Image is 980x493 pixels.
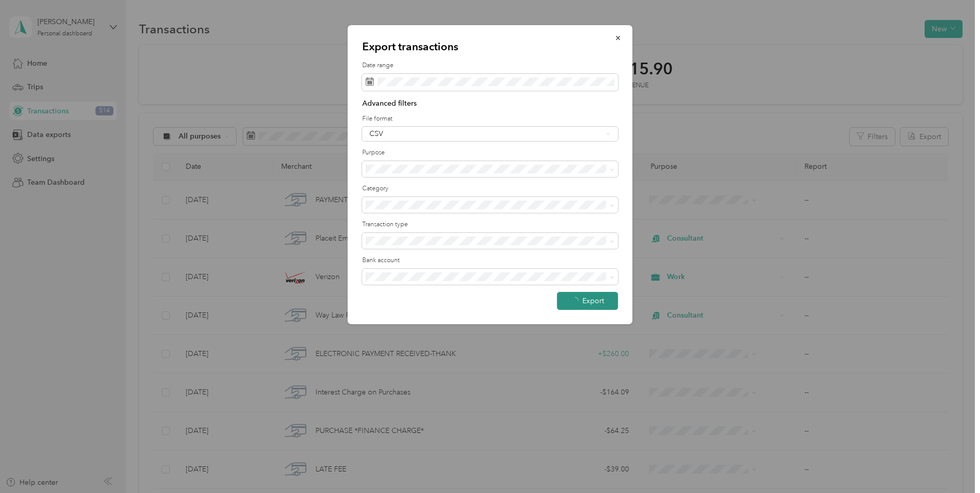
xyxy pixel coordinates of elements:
iframe: Everlance-gr Chat Button Frame [923,436,980,493]
label: Date range [362,61,618,70]
div: CSV [369,130,603,137]
p: Advanced filters [362,98,618,109]
label: Purpose [362,148,618,157]
label: Bank account [362,256,618,265]
label: File format [362,114,618,124]
label: Category [362,184,618,193]
p: Export transactions [362,40,618,54]
button: Export [557,292,618,310]
label: Transaction type [362,220,618,229]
